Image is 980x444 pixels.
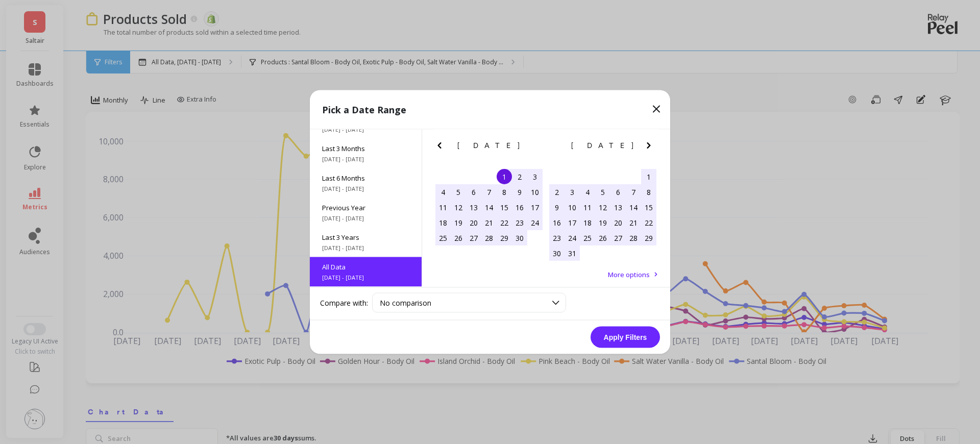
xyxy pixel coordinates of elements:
div: Choose Friday, July 7th, 2017 [626,184,641,200]
textarea: Message… [9,313,195,330]
div: Choose Tuesday, June 6th, 2017 [466,184,481,200]
div: Choose Friday, July 28th, 2017 [626,230,641,245]
div: Choose Thursday, July 6th, 2017 [610,184,626,200]
label: Compare with: [320,298,368,308]
div: Thanks [PERSON_NAME]. We're starting to work on this. I don't have an ETA yet - my guess is withi... [16,167,159,228]
button: Home [160,4,179,23]
span: [DATE] [571,141,635,150]
div: Choose Sunday, June 25th, 2017 [435,230,451,245]
div: Choose Wednesday, June 14th, 2017 [481,200,497,215]
div: Choose Sunday, June 4th, 2017 [435,184,451,200]
div: Choose Thursday, June 22nd, 2017 [497,215,512,230]
div: Choose Friday, June 9th, 2017 [512,184,527,200]
div: Choose Saturday, June 24th, 2017 [527,215,543,230]
div: Choose Sunday, July 30th, 2017 [549,245,565,261]
div: Choose Thursday, June 15th, 2017 [497,200,512,215]
div: sounds good [142,248,188,258]
span: [DATE] [457,141,521,150]
div: Choose Wednesday, July 26th, 2017 [595,230,610,245]
div: Choose Saturday, July 8th, 2017 [641,184,656,200]
div: Close [179,4,198,22]
div: Choose Thursday, June 1st, 2017 [497,169,512,184]
div: Choose Wednesday, July 19th, 2017 [595,215,610,230]
button: Send a message… [175,330,191,347]
span: [DATE] - [DATE] [322,185,409,193]
div: Choose Thursday, July 27th, 2017 [610,230,626,245]
div: Choose Tuesday, June 13th, 2017 [466,200,481,215]
div: Choose Tuesday, July 4th, 2017 [580,184,595,200]
div: month 2017-06 [435,169,543,245]
span: Last 6 Months [322,174,409,183]
div: Choose Monday, July 3rd, 2017 [565,184,580,200]
button: Next Month [529,139,545,156]
p: Active in the last 15m [50,13,122,23]
span: [DATE] - [DATE] [322,244,409,252]
div: Choose Thursday, June 8th, 2017 [497,184,512,200]
div: month 2017-07 [549,169,656,261]
div: Choose Tuesday, July 11th, 2017 [580,200,595,215]
div: Choose Tuesday, June 27th, 2017 [466,230,481,245]
div: Hey! I like example 2! [101,117,196,139]
span: Last 3 Months [322,144,409,153]
div: Choose Saturday, July 22nd, 2017 [641,215,656,230]
button: Next Month [643,139,659,156]
div: Choose Sunday, July 2nd, 2017 [549,184,565,200]
div: Choose Thursday, July 20th, 2017 [610,215,626,230]
span: [DATE] - [DATE] [322,126,409,134]
div: Thanks, Jordan ​ [16,63,159,103]
div: Hey! I like example 2! [109,123,188,133]
button: Upload attachment [48,334,57,342]
div: Choose Saturday, June 10th, 2017 [527,184,543,200]
button: Apply Filters [591,327,660,348]
div: Choose Tuesday, July 18th, 2017 [580,215,595,230]
div: sounds good [134,241,196,264]
div: Choose Monday, July 17th, 2017 [565,215,580,230]
span: Last 3 Years [322,233,409,242]
div: Choose Sunday, June 11th, 2017 [435,200,451,215]
div: [DATE] [8,147,196,161]
div: Choose Saturday, June 3rd, 2017 [527,169,543,184]
div: Jordan says… [8,161,196,242]
div: Choose Wednesday, June 28th, 2017 [481,230,497,245]
h1: Jordan [50,5,76,13]
div: Choose Sunday, July 16th, 2017 [549,215,565,230]
div: Choose Sunday, July 9th, 2017 [549,200,565,215]
button: Emoji picker [16,334,24,342]
div: Choose Monday, July 24th, 2017 [565,230,580,245]
div: Hannah says… [8,117,196,147]
div: and if possible, could you build this so we can filter on using product or product type? Would be... [37,265,196,327]
div: Choose Thursday, July 13th, 2017 [610,200,626,215]
div: Choose Monday, June 12th, 2017 [451,200,466,215]
div: Choose Monday, July 31st, 2017 [565,245,580,261]
div: Choose Friday, June 2nd, 2017 [512,169,527,184]
div: Choose Saturday, June 17th, 2017 [527,200,543,215]
div: Choose Wednesday, June 21st, 2017 [481,215,497,230]
div: Choose Wednesday, June 7th, 2017 [481,184,497,200]
div: Choose Monday, June 19th, 2017 [451,215,466,230]
div: Choose Friday, July 14th, 2017 [626,200,641,215]
div: Choose Wednesday, July 12th, 2017 [595,200,610,215]
div: Choose Monday, June 26th, 2017 [451,230,466,245]
button: Previous Month [433,139,450,156]
div: Choose Thursday, June 29th, 2017 [497,230,512,245]
span: [DATE] - [DATE] [322,214,409,223]
div: Choose Sunday, June 18th, 2017 [435,215,451,230]
span: [DATE] - [DATE] [322,155,409,163]
button: go back [7,4,26,23]
img: Profile image for Jordan [29,6,45,22]
div: Choose Friday, June 30th, 2017 [512,230,527,245]
span: Previous Year [322,203,409,212]
button: Gif picker [32,334,40,342]
div: Choose Wednesday, July 5th, 2017 [595,184,610,200]
button: Start recording [65,334,73,342]
div: Hannah says… [8,265,196,335]
div: Choose Saturday, July 29th, 2017 [641,230,656,245]
div: Choose Tuesday, June 20th, 2017 [466,215,481,230]
div: Choose Friday, July 21st, 2017 [626,215,641,230]
div: Choose Saturday, July 1st, 2017 [641,169,656,184]
span: All Data [322,262,409,272]
span: More options [608,270,650,279]
div: Choose Friday, June 23rd, 2017 [512,215,527,230]
div: Choose Friday, June 16th, 2017 [512,200,527,215]
div: Choose Monday, July 10th, 2017 [565,200,580,215]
